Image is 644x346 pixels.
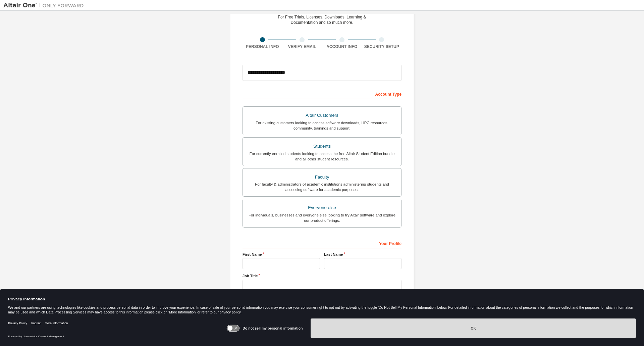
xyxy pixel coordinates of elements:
[362,44,402,49] div: Security Setup
[247,212,397,223] div: For individuals, businesses and everyone else looking to try Altair software and explore our prod...
[243,88,401,99] div: Account Type
[247,120,397,131] div: For existing customers looking to access software downloads, HPC resources, community, trainings ...
[247,111,397,120] div: Altair Customers
[247,203,397,212] div: Everyone else
[247,151,397,162] div: For currently enrolled students looking to access the free Altair Student Edition bundle and all ...
[247,182,397,192] div: For faculty & administrators of academic institutions administering students and accessing softwa...
[247,142,397,151] div: Students
[243,273,401,279] label: Job Title
[243,44,282,49] div: Personal Info
[278,14,366,25] div: For Free Trials, Licenses, Downloads, Learning & Documentation and so much more.
[282,44,322,49] div: Verify Email
[322,44,362,49] div: Account Info
[247,172,397,182] div: Faculty
[3,2,87,9] img: Altair One
[243,238,401,248] div: Your Profile
[324,252,401,257] label: Last Name
[243,252,320,257] label: First Name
